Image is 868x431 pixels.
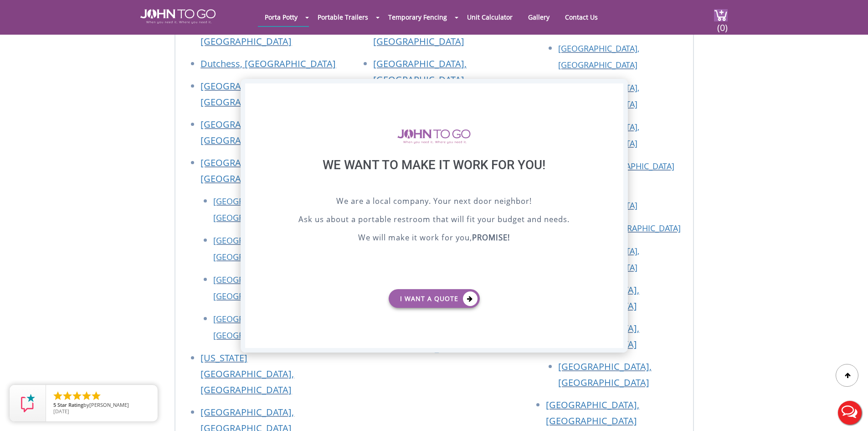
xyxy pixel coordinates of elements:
[472,232,510,243] b: PROMISE!
[53,402,150,409] span: by
[53,401,56,408] span: 5
[81,390,92,401] li: 
[397,129,471,144] img: logo of viptogo
[53,408,69,415] span: [DATE]
[268,157,601,195] div: We want to make it work for you!
[52,390,63,401] li: 
[19,394,37,412] img: Review Rating
[91,390,102,401] li: 
[609,83,623,99] div: X
[268,195,601,209] p: We are a local company. Your next door neighbor!
[832,395,868,431] button: Live Chat
[72,390,82,401] li: 
[62,390,73,401] li: 
[268,213,601,227] p: Ask us about a portable restroom that will fit your budget and needs.
[268,232,601,245] p: We will make it work for you,
[57,401,83,408] span: Star Rating
[389,289,480,308] a: I want a Quote
[89,401,129,408] span: [PERSON_NAME]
